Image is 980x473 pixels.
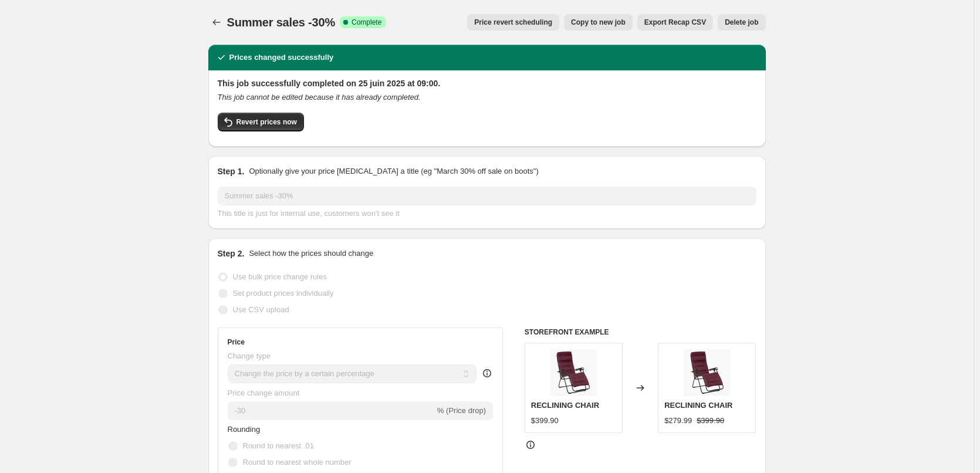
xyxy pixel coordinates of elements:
[218,113,304,131] button: Revert prices now
[564,14,633,31] button: Copy to new job
[218,165,245,177] h2: Step 1.
[228,388,300,397] span: Price change amount
[571,18,626,27] span: Copy to new job
[725,18,758,27] span: Delete job
[352,18,381,27] span: Complete
[228,401,435,420] input: -15
[233,272,327,281] span: Use bulk price change rules
[233,305,289,314] span: Use CSV upload
[481,367,493,379] div: help
[664,401,732,410] span: RECLINING CHAIR
[531,401,599,410] span: RECLINING CHAIR
[697,415,724,427] strike: $399.90
[227,16,335,29] span: Summer sales -30%
[218,187,756,205] input: 30% off holiday sale
[243,458,352,467] span: Round to nearest whole number
[236,117,297,127] span: Revert prices now
[218,77,756,89] h2: This job successfully completed on 25 juin 2025 at 09:00.
[718,14,765,31] button: Delete job
[637,14,713,31] button: Export Recap CSV
[229,52,334,63] h2: Prices changed successfully
[531,415,559,427] div: $399.90
[243,441,314,450] span: Round to nearest .01
[233,289,334,298] span: Set product prices individually
[228,352,271,360] span: Change type
[437,406,486,415] span: % (Price drop)
[218,209,400,218] span: This title is just for internal use, customers won't see it
[228,425,261,434] span: Rounding
[249,165,538,177] p: Optionally give your price [MEDICAL_DATA] a title (eg "March 30% off sale on boots")
[218,93,421,102] i: This job cannot be edited because it has already completed.
[249,248,373,259] p: Select how the prices should change
[550,349,597,396] img: LFM3120_3186_futura-ac-us-bordeaux-tube-noir-u_80x.jpg
[208,14,225,31] button: Price change jobs
[474,18,552,27] span: Price revert scheduling
[467,14,559,31] button: Price revert scheduling
[684,349,731,396] img: LFM3120_3186_futura-ac-us-bordeaux-tube-noir-u_80x.jpg
[664,415,692,427] div: $279.99
[644,18,706,27] span: Export Recap CSV
[218,248,245,259] h2: Step 2.
[228,337,245,347] h3: Price
[525,327,756,337] h6: STOREFRONT EXAMPLE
